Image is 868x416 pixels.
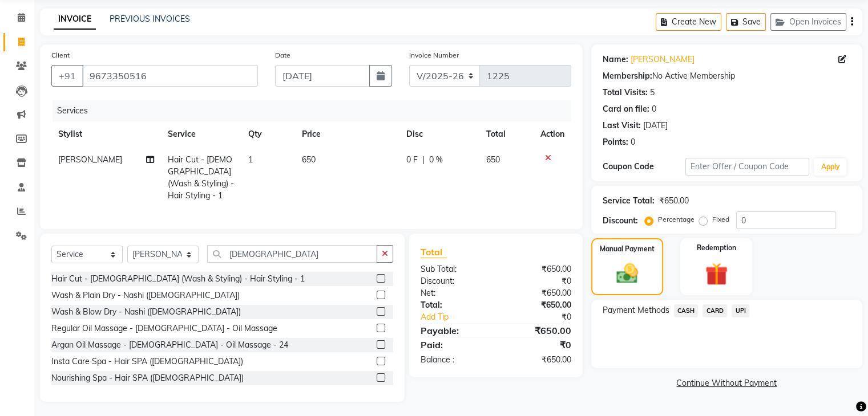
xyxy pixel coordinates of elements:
div: Discount: [603,215,638,227]
label: Client [51,50,70,60]
div: ₹650.00 [496,287,580,299]
span: 0 % [429,154,443,166]
input: Enter Offer / Coupon Code [685,158,810,176]
div: Name: [603,54,628,66]
span: Hair Cut - [DEMOGRAPHIC_DATA] (Wash & Styling) - Hair Styling - 1 [168,154,234,201]
div: ₹650.00 [659,195,689,207]
span: 1 [248,154,253,165]
div: ₹0 [496,338,580,352]
span: | [422,154,425,166]
a: PREVIOUS INVOICES [110,14,190,24]
a: INVOICE [54,9,96,30]
div: Balance : [412,354,496,366]
div: Service Total: [603,195,655,207]
div: Hair Cut - [DEMOGRAPHIC_DATA] (Wash & Styling) - Hair Styling - 1 [51,273,305,285]
div: Total: [412,299,496,311]
div: Paid: [412,338,496,352]
div: 5 [650,87,655,99]
th: Action [534,121,571,147]
div: Points: [603,136,628,148]
div: 0 [652,103,656,115]
button: Open Invoices [770,13,846,31]
span: Payment Methods [603,304,669,316]
div: Card on file: [603,103,649,115]
span: CASH [674,304,699,317]
div: Total Visits: [603,87,648,99]
label: Date [275,50,290,60]
div: No Active Membership [603,70,851,82]
th: Disc [399,121,479,147]
div: Nourishing Spa - Hair SPA ([DEMOGRAPHIC_DATA]) [51,372,244,384]
img: _gift.svg [698,260,735,288]
div: Wash & Plain Dry - Nashi ([DEMOGRAPHIC_DATA]) [51,289,240,301]
button: +91 [51,65,83,87]
div: [DATE] [643,120,668,132]
div: ₹650.00 [496,354,580,366]
th: Total [479,121,534,147]
a: [PERSON_NAME] [631,54,695,66]
span: UPI [732,304,749,317]
th: Stylist [51,121,161,147]
button: Apply [814,158,846,176]
th: Price [295,121,399,147]
div: Discount: [412,275,496,287]
span: [PERSON_NAME] [58,154,122,165]
div: Net: [412,287,496,299]
div: Last Visit: [603,120,641,132]
a: Continue Without Payment [594,377,860,389]
th: Qty [241,121,295,147]
label: Fixed [712,214,729,225]
button: Save [726,13,766,31]
label: Invoice Number [409,50,459,60]
div: Services [53,100,580,121]
button: Create New [656,13,721,31]
input: Search by Name/Mobile/Email/Code [82,65,258,87]
th: Service [161,121,241,147]
label: Redemption [697,243,736,253]
span: 650 [302,154,316,165]
span: Total [421,246,447,258]
div: Wash & Blow Dry - Nashi ([DEMOGRAPHIC_DATA]) [51,306,241,318]
div: Argan Oil Massage - [DEMOGRAPHIC_DATA] - Oil Massage - 24 [51,339,288,351]
div: ₹0 [496,275,580,287]
span: CARD [703,304,727,317]
div: Payable: [412,324,496,337]
div: Membership: [603,70,652,82]
div: Regular Oil Massage - [DEMOGRAPHIC_DATA] - Oil Massage [51,323,277,335]
label: Percentage [658,214,695,225]
div: ₹650.00 [496,324,580,337]
div: ₹650.00 [496,299,580,311]
div: Insta Care Spa - Hair SPA ([DEMOGRAPHIC_DATA]) [51,356,243,368]
div: 0 [631,136,635,148]
a: Add Tip [412,311,510,323]
span: 0 F [406,154,418,166]
span: 650 [486,154,500,165]
div: Coupon Code [603,161,685,173]
div: ₹0 [510,311,579,323]
img: _cash.svg [609,261,645,286]
input: Search or Scan [207,245,377,263]
div: Sub Total: [412,263,496,275]
div: ₹650.00 [496,263,580,275]
label: Manual Payment [600,244,655,254]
